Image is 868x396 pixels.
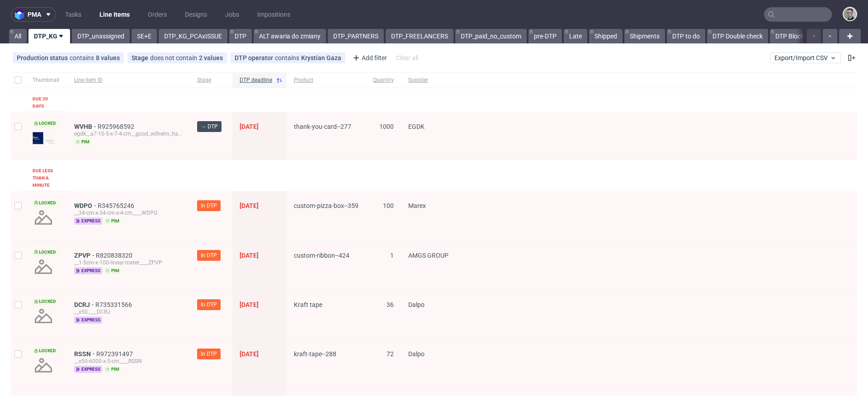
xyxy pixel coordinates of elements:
[33,76,60,84] span: Thumbnail
[379,123,394,130] span: 1000
[294,252,349,259] span: custom-ribbon--424
[240,123,259,130] span: [DATE]
[455,29,527,43] a: DTP_paid_no_custom
[667,29,705,43] a: DTP to do
[240,350,259,358] span: [DATE]
[33,167,60,189] div: Due less than a minute
[74,301,95,308] a: DCRJ
[74,209,183,217] div: __34-cm-x-34-cm-x-4-cm____WDPO
[201,350,217,358] span: In DTP
[383,202,394,209] span: 100
[528,29,562,43] a: pre-DTP
[74,138,91,146] span: pim
[199,54,223,61] div: 2 values
[33,207,54,228] img: no_design.png
[201,202,217,210] span: In DTP
[33,132,54,144] img: version_two_editor_design
[844,8,856,20] img: Krystian Gaza
[104,366,121,373] span: pim
[220,7,245,22] a: Jobs
[72,29,130,43] a: DTP_unassigned
[74,259,183,266] div: __1-5cm-x-100-linear-meter____ZPVP
[33,354,54,376] img: no_design.png
[408,252,448,259] span: AMGS GROUP
[301,54,341,61] div: Krystian Gaza
[240,202,259,209] span: [DATE]
[132,54,150,61] span: Stage
[74,308,183,316] div: __x50____DCRJ
[770,29,816,43] a: DTP Blocked
[33,199,58,207] span: Locked
[98,202,136,209] a: R345765246
[132,29,157,43] a: SE+E
[74,316,102,324] span: express
[349,51,389,65] div: Add filter
[294,123,351,130] span: thank-you-card--277
[15,9,28,20] img: logo
[774,54,837,61] span: Export/Import CSV
[294,76,359,84] span: Product
[142,7,172,22] a: Orders
[408,123,425,130] span: EGDK
[387,350,394,358] span: 72
[74,76,183,84] span: Line item ID
[408,202,426,209] span: Marex
[33,305,54,327] img: no_design.png
[589,29,623,43] a: Shipped
[74,252,96,259] a: ZPVP
[150,54,199,61] span: does not contain
[408,76,448,84] span: Supplier
[17,54,70,61] span: Production status
[96,54,120,61] div: 8 values
[770,52,841,63] button: Export/Import CSV
[98,123,136,130] a: R925968592
[408,301,425,308] span: Dalpo
[252,7,296,22] a: Impositions
[33,298,58,305] span: Locked
[240,252,259,259] span: [DATE]
[74,267,102,274] span: express
[201,301,217,309] span: In DTP
[95,301,134,308] a: R735331566
[201,251,217,259] span: In DTP
[201,123,218,131] span: → DTP
[60,7,87,22] a: Tasks
[74,366,102,373] span: express
[33,256,54,278] img: no_design.png
[240,301,259,308] span: [DATE]
[294,202,359,209] span: custom-pizza-box--359
[294,350,336,358] span: kraft-tape--288
[96,350,135,358] a: R972391497
[240,76,272,84] span: DTP deadline
[33,347,58,354] span: Locked
[254,29,326,43] a: ALT awaria do zmiany
[104,217,121,225] span: pim
[197,76,225,84] span: Stage
[96,252,134,259] a: R820838320
[74,202,98,209] a: WDPO
[275,54,301,61] span: contains
[33,249,58,256] span: Locked
[11,7,56,22] button: pma
[235,54,275,61] span: DTP operator
[28,11,41,18] span: pma
[74,350,96,358] a: RSSN
[707,29,768,43] a: DTP Double check
[33,95,60,110] div: Due 20 days
[229,29,252,43] a: DTP
[74,130,183,137] div: egdk__a7-10-5-x-7-4-cm__good_wilhelm_haus_5__WVHB
[74,123,98,130] a: WVHB
[624,29,665,43] a: Shipments
[387,301,394,308] span: 36
[70,54,96,61] span: contains
[390,252,394,259] span: 1
[28,29,70,43] a: DTP_KG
